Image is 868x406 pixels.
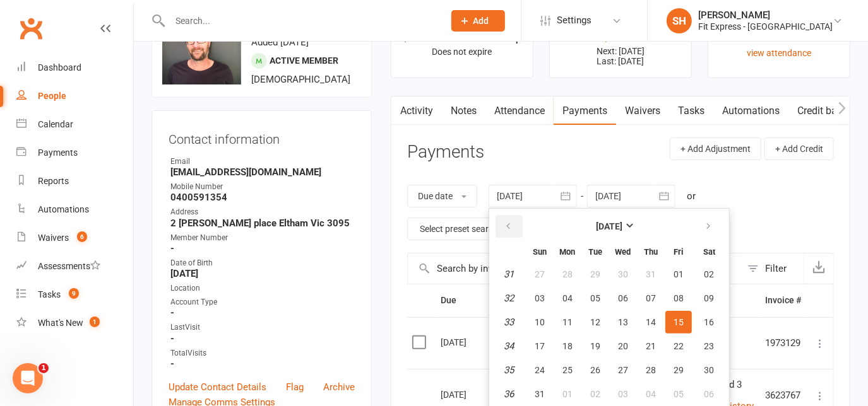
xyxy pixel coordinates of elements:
h3: Payments [407,142,484,162]
div: People [38,91,66,101]
small: Friday [674,247,684,257]
div: Reports [38,176,69,186]
span: 01 [562,389,573,399]
button: 14 [638,311,664,333]
button: 06 [693,383,725,405]
div: SH [667,8,692,33]
a: Dashboard [16,54,133,82]
span: 05 [590,293,600,303]
div: Member Number [170,232,355,244]
div: $0.00 [561,30,680,43]
button: 22 [665,335,692,357]
button: 23 [693,335,725,357]
iframe: Intercom live chat [13,363,43,393]
a: Flag [286,380,304,395]
a: Assessments [16,252,133,281]
button: 15 [665,311,692,333]
button: 02 [582,383,609,405]
button: 17 [526,335,553,357]
strong: - [170,358,355,369]
button: 07 [638,287,664,310]
span: 27 [535,269,545,279]
span: [DEMOGRAPHIC_DATA] [251,74,350,85]
div: Automations [38,204,89,214]
a: Automations [16,195,133,224]
div: Date of Birth [170,257,355,269]
div: Location [170,282,355,294]
a: Payments [16,139,133,167]
em: 35 [504,364,514,376]
p: Next: [DATE] Last: [DATE] [561,46,680,66]
span: 19 [590,341,600,351]
button: 31 [526,383,553,405]
span: Active member [270,55,338,66]
span: 14 [646,317,656,327]
em: 31 [504,269,514,280]
button: 10 [526,311,553,333]
a: Waivers [616,96,669,125]
span: 24 [535,365,545,375]
button: Due date [407,185,477,207]
div: Payments [38,148,78,158]
strong: 0400591354 [170,192,355,203]
a: Update Contact Details [169,380,266,395]
a: Clubworx [15,13,47,44]
strong: - [170,307,355,318]
span: Add [473,16,489,26]
strong: 2 [PERSON_NAME] place Eltham Vic 3095 [170,217,355,229]
span: 1 [39,363,49,373]
div: LastVisit [170,322,355,333]
span: 27 [618,365,628,375]
button: 08 [665,287,692,310]
span: 04 [562,293,573,303]
div: Never [720,30,838,43]
span: 20 [618,341,628,351]
button: 02 [693,263,725,286]
small: Sunday [533,247,547,257]
div: Mobile Number [170,181,355,193]
small: Thursday [644,247,658,257]
span: 30 [705,365,715,375]
span: 12 [590,317,600,327]
span: 28 [646,365,656,375]
span: Does not expire [432,47,492,57]
span: 04 [646,389,656,399]
button: 27 [610,359,636,381]
h3: Contact information [169,127,355,146]
span: 09 [705,293,715,303]
div: What's New [38,318,83,328]
span: 1 [90,316,100,327]
span: 17 [535,341,545,351]
span: 16 [705,317,715,327]
button: 16 [693,311,725,333]
span: 31 [646,269,656,279]
div: Account Type [170,296,355,308]
span: 9 [69,288,79,299]
small: Wednesday [615,247,631,257]
div: Waivers [38,233,69,243]
div: Fit Express - [GEOGRAPHIC_DATA] [698,21,833,32]
div: Calendar [38,119,73,129]
div: [DATE] [441,332,499,352]
button: 24 [526,359,553,381]
small: Saturday [703,247,715,257]
button: 27 [526,263,553,286]
span: 15 [674,317,684,327]
em: 32 [504,293,514,304]
button: 28 [554,263,581,286]
span: 23 [705,341,715,351]
strong: [DATE] [170,268,355,279]
strong: - [170,333,355,344]
div: [DATE] [441,385,499,404]
span: 11 [562,317,573,327]
button: 05 [665,383,692,405]
button: 03 [526,287,553,310]
button: 12 [582,311,609,333]
button: 04 [554,287,581,310]
div: Dashboard [38,62,81,72]
a: Archive [323,380,355,395]
button: 29 [665,359,692,381]
span: 13 [618,317,628,327]
input: Search... [166,12,435,30]
span: 21 [646,341,656,351]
